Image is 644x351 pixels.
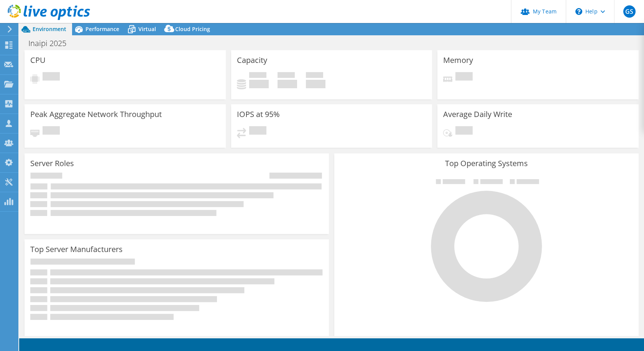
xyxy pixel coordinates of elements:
[443,110,512,119] h3: Average Daily Write
[249,80,269,88] h4: 0 GiB
[30,245,123,254] h3: Top Server Manufacturers
[30,110,162,119] h3: Peak Aggregate Network Throughput
[237,56,267,64] h3: Capacity
[138,25,156,33] span: Virtual
[249,72,266,80] span: Used
[306,72,323,80] span: Total
[85,25,119,33] span: Performance
[455,126,473,137] span: Pending
[43,126,60,137] span: Pending
[278,80,297,88] h4: 0 GiB
[575,8,582,15] svg: \n
[455,72,473,82] span: Pending
[340,159,633,168] h3: Top Operating Systems
[25,39,78,48] h1: Inaipi 2025
[249,126,266,137] span: Pending
[175,25,210,33] span: Cloud Pricing
[623,5,636,18] span: GS
[278,72,295,80] span: Free
[30,159,74,168] h3: Server Roles
[33,25,66,33] span: Environment
[43,72,60,82] span: Pending
[237,110,280,119] h3: IOPS at 95%
[30,56,46,64] h3: CPU
[306,80,325,88] h4: 0 GiB
[443,56,473,64] h3: Memory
